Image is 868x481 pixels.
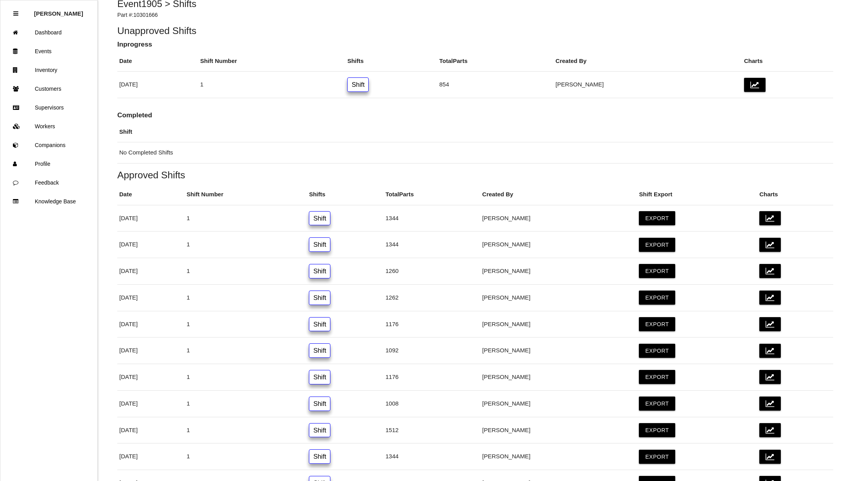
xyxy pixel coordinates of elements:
a: Feedback [0,173,97,192]
td: [PERSON_NAME] [480,337,637,364]
td: 1 [185,337,307,364]
a: Events [0,42,97,61]
td: 1176 [384,311,480,337]
th: Created By [480,184,637,205]
button: Export [639,211,675,225]
td: [DATE] [117,337,185,364]
td: 1 [185,258,307,285]
td: 1 [185,284,307,311]
td: [PERSON_NAME] [480,390,637,417]
a: Shift [309,449,330,464]
td: [DATE] [117,232,185,258]
td: [PERSON_NAME] [480,284,637,311]
td: 1 [185,443,307,470]
td: 1260 [384,258,480,285]
td: 1 [198,72,346,98]
th: Shifts [345,51,437,72]
th: Shift Number [198,51,346,72]
td: [DATE] [117,390,185,417]
td: [PERSON_NAME] [480,258,637,285]
th: Shift Export [637,184,757,205]
th: Shifts [307,184,384,205]
th: Total Parts [384,184,480,205]
h5: Approved Shifts [117,170,833,180]
a: Shift [309,397,330,411]
button: Export [639,317,675,331]
p: Rosie Blandino [34,4,83,17]
td: 1 [185,390,307,417]
td: 1 [185,232,307,258]
td: 1344 [384,443,480,470]
td: [PERSON_NAME] [554,72,742,98]
a: Companions [0,136,97,154]
a: Knowledge Base [0,192,97,211]
td: [PERSON_NAME] [480,417,637,443]
th: Date [117,51,198,72]
td: 1 [185,311,307,337]
h5: Unapproved Shifts [117,25,833,36]
td: 1 [185,364,307,391]
a: Customers [0,79,97,98]
button: Export [639,370,675,384]
th: Date [117,184,185,205]
td: [DATE] [117,205,185,232]
a: Workers [0,117,97,136]
td: [DATE] [117,311,185,337]
td: 1 [185,205,307,232]
td: [DATE] [117,72,198,98]
button: Export [639,291,675,305]
button: Export [639,264,675,278]
td: 1262 [384,284,480,311]
a: Shift [309,423,330,438]
td: 1092 [384,337,480,364]
button: Export [639,344,675,358]
a: Shift [309,237,330,252]
td: [PERSON_NAME] [480,311,637,337]
td: 1512 [384,417,480,443]
td: [PERSON_NAME] [480,364,637,391]
a: Shift [309,317,330,332]
td: 1344 [384,205,480,232]
td: No Completed Shifts [117,142,833,163]
a: Shift [309,291,330,305]
a: Profile [0,154,97,173]
button: Export [639,423,675,437]
td: [DATE] [117,258,185,285]
a: Shift [309,211,330,226]
th: Charts [757,184,833,205]
td: [DATE] [117,417,185,443]
td: [PERSON_NAME] [480,443,637,470]
td: 1344 [384,232,480,258]
a: Inventory [0,61,97,79]
div: Close [13,4,18,23]
a: Shift [309,343,330,358]
td: [DATE] [117,364,185,391]
td: [DATE] [117,443,185,470]
td: 1008 [384,390,480,417]
th: Shift Number [185,184,307,205]
a: Supervisors [0,98,97,117]
a: Dashboard [0,23,97,42]
a: Shift [347,77,369,92]
a: Shift [309,370,330,384]
a: Shift [309,264,330,278]
td: [PERSON_NAME] [480,205,637,232]
p: Part #: 10301666 [117,11,833,19]
button: Export [639,238,675,252]
td: 854 [438,72,554,98]
th: Charts [742,51,833,72]
th: Total Parts [438,51,554,72]
td: 1176 [384,364,480,391]
td: [PERSON_NAME] [480,232,637,258]
th: Shift [117,122,833,142]
button: Export [639,397,675,411]
b: Inprogress [117,40,152,48]
b: Completed [117,111,152,119]
td: 1 [185,417,307,443]
button: Export [639,450,675,464]
th: Created By [554,51,742,72]
td: [DATE] [117,284,185,311]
